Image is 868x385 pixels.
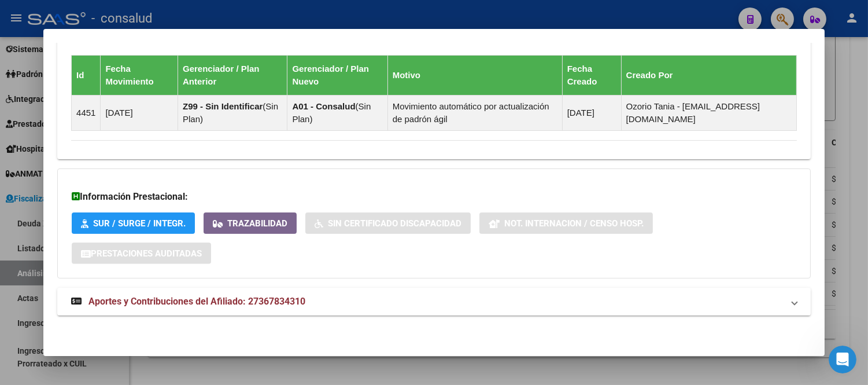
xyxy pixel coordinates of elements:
[204,212,297,234] button: Trazabilidad
[91,248,202,259] span: Prestaciones Auditadas
[178,56,287,96] th: Gerenciador / Plan Anterior
[621,56,796,96] th: Creado Por
[101,56,178,96] th: Fecha Movimiento
[72,190,796,204] h3: Información Prestacional:
[829,346,856,373] iframe: Intercom live chat
[328,218,461,229] span: Sin Certificado Discapacidad
[72,96,101,131] td: 4451
[72,243,211,264] button: Prestaciones Auditadas
[479,212,653,234] button: Not. Internacion / Censo Hosp.
[287,96,387,131] td: ( )
[227,218,287,229] span: Trazabilidad
[562,56,621,96] th: Fecha Creado
[621,96,796,131] td: Ozorio Tania - [EMAIL_ADDRESS][DOMAIN_NAME]
[93,218,186,229] span: SUR / SURGE / INTEGR.
[88,296,305,307] span: Aportes y Contribuciones del Afiliado: 27367834310
[287,56,387,96] th: Gerenciador / Plan Nuevo
[101,96,178,131] td: [DATE]
[57,288,811,316] mat-expansion-panel-header: Aportes y Contribuciones del Afiliado: 27367834310
[387,96,562,131] td: Movimiento automático por actualización de padrón ágil
[292,101,355,111] strong: A01 - Consalud
[562,96,621,131] td: [DATE]
[72,56,101,96] th: Id
[387,56,562,96] th: Motivo
[178,96,287,131] td: ( )
[504,218,644,229] span: Not. Internacion / Censo Hosp.
[183,101,263,111] strong: Z99 - Sin Identificar
[305,212,471,234] button: Sin Certificado Discapacidad
[72,212,195,234] button: SUR / SURGE / INTEGR.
